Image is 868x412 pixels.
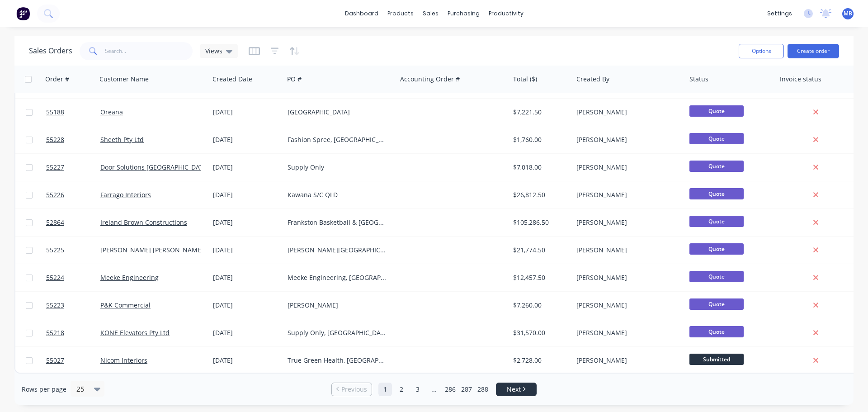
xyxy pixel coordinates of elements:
div: Meeke Engineering, [GEOGRAPHIC_DATA] [288,273,388,282]
a: Meeke Engineering [100,273,159,282]
span: 55027 [46,356,64,365]
span: 55228 [46,135,64,144]
div: [DATE] [213,163,280,172]
button: Create order [788,44,839,58]
div: sales [418,7,443,20]
span: Quote [689,133,744,144]
span: 55225 [46,246,64,255]
a: Sheeth Pty Ltd [100,135,144,144]
a: KONE Elevators Pty Ltd [100,328,170,337]
div: [PERSON_NAME] [576,301,677,310]
div: [PERSON_NAME] [576,356,677,365]
div: [DATE] [213,301,280,310]
a: Page 3 [411,383,425,396]
a: Oreana [100,108,123,116]
div: $1,760.00 [513,135,566,144]
span: Quote [689,243,744,255]
div: [PERSON_NAME] [576,190,677,199]
div: Total ($) [513,75,537,84]
span: Next [507,385,521,394]
a: Nicom Interiors [100,356,147,365]
span: 55226 [46,190,64,199]
div: Kawana S/C QLD [288,190,388,199]
div: Supply Only [288,163,388,172]
div: [PERSON_NAME] [576,218,677,227]
div: Invoice status [780,75,821,84]
div: [PERSON_NAME] [576,135,677,144]
div: [DATE] [213,273,280,282]
div: settings [763,7,797,20]
a: 55188 [46,99,100,126]
span: Quote [689,216,744,227]
div: products [383,7,418,20]
span: Rows per page [22,385,66,394]
div: [PERSON_NAME] [288,301,388,310]
a: Page 286 [443,383,457,396]
span: 55218 [46,328,64,337]
div: Customer Name [99,75,149,84]
a: Previous page [332,385,372,394]
input: Search... [105,42,193,60]
span: Quote [689,271,744,282]
a: 55218 [46,319,100,346]
div: [GEOGRAPHIC_DATA] [288,108,388,117]
img: Factory [16,7,30,20]
span: Quote [689,161,744,172]
div: [PERSON_NAME] [576,328,677,337]
div: Order # [45,75,69,84]
div: [DATE] [213,356,280,365]
span: 52864 [46,218,64,227]
a: Door Solutions [GEOGRAPHIC_DATA] [100,163,209,171]
div: Frankston Basketball & [GEOGRAPHIC_DATA] [288,218,388,227]
h1: Sales Orders [29,47,72,55]
span: 55224 [46,273,64,282]
button: Options [739,44,784,58]
div: $12,457.50 [513,273,566,282]
span: 55188 [46,108,64,117]
a: 55226 [46,181,100,208]
div: Supply Only, [GEOGRAPHIC_DATA] [288,328,388,337]
a: P&K Commercial [100,301,151,309]
div: Accounting Order # [400,75,460,84]
span: 55223 [46,301,64,310]
div: [PERSON_NAME] [576,163,677,172]
span: Submitted [689,354,744,365]
div: $7,260.00 [513,301,566,310]
a: [PERSON_NAME] [PERSON_NAME] [100,246,203,254]
div: Status [689,75,708,84]
div: $2,728.00 [513,356,566,365]
div: $105,286.50 [513,218,566,227]
a: Page 287 [460,383,473,396]
a: Next page [496,385,536,394]
a: 55223 [46,292,100,319]
div: [DATE] [213,218,280,227]
div: $31,570.00 [513,328,566,337]
a: 52864 [46,209,100,236]
div: Created By [576,75,609,84]
div: PO # [287,75,302,84]
span: Quote [689,105,744,117]
div: purchasing [443,7,484,20]
div: $21,774.50 [513,246,566,255]
div: Fashion Spree, [GEOGRAPHIC_DATA] [288,135,388,144]
a: 55224 [46,264,100,291]
div: True Green Health, [GEOGRAPHIC_DATA] [288,356,388,365]
a: Page 288 [476,383,490,396]
div: [PERSON_NAME] [576,273,677,282]
div: Created Date [212,75,252,84]
span: Quote [689,298,744,310]
div: [PERSON_NAME][GEOGRAPHIC_DATA], [GEOGRAPHIC_DATA] [288,246,388,255]
ul: Pagination [328,383,540,396]
a: Jump forward [427,383,441,396]
span: Previous [341,385,367,394]
div: productivity [484,7,528,20]
div: [DATE] [213,246,280,255]
a: dashboard [340,7,383,20]
div: [PERSON_NAME] [576,246,677,255]
a: Page 2 [395,383,408,396]
div: $26,812.50 [513,190,566,199]
span: 55227 [46,163,64,172]
a: 55027 [46,347,100,374]
span: Views [205,46,222,56]
div: [DATE] [213,135,280,144]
